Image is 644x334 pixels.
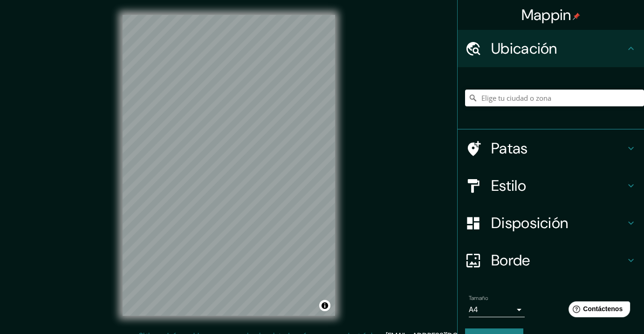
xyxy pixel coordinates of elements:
input: Elige tu ciudad o zona [465,90,644,106]
button: Activar o desactivar atribución [319,300,330,311]
font: Ubicación [491,39,557,58]
iframe: Lanzador de widgets de ayuda [561,298,634,324]
font: Tamaño [469,294,488,302]
div: Borde [458,242,644,279]
font: Patas [491,139,528,158]
font: A4 [469,305,478,314]
div: A4 [469,302,525,317]
font: Disposición [491,213,568,233]
img: pin-icon.png [573,13,580,20]
div: Ubicación [458,30,644,67]
font: Mappin [521,5,571,25]
font: Borde [491,250,530,270]
font: Estilo [491,176,526,195]
div: Patas [458,130,644,167]
div: Disposición [458,204,644,242]
canvas: Mapa [123,15,335,316]
div: Estilo [458,167,644,204]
